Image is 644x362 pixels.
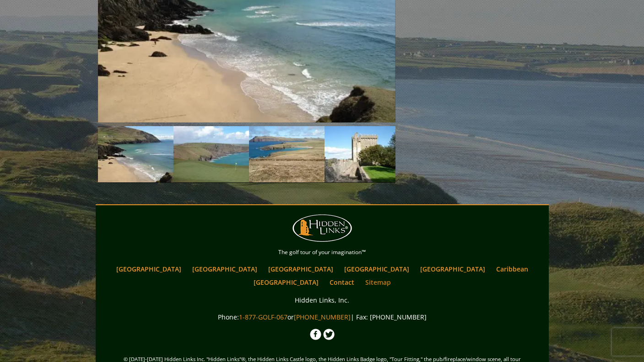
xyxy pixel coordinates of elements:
[98,294,547,306] p: Hidden Links, Inc.
[249,276,323,289] a: [GEOGRAPHIC_DATA]
[340,262,414,276] a: [GEOGRAPHIC_DATA]
[239,313,287,321] a: 1-877-GOLF-067
[325,276,359,289] a: Contact
[294,313,351,321] a: [PHONE_NUMBER]
[188,262,262,276] a: [GEOGRAPHIC_DATA]
[112,262,186,276] a: [GEOGRAPHIC_DATA]
[323,329,335,340] img: Twitter
[264,262,338,276] a: [GEOGRAPHIC_DATA]
[98,311,547,323] p: Phone: or | Fax: [PHONE_NUMBER]
[310,329,321,340] img: Facebook
[98,247,547,257] p: The golf tour of your imagination™
[416,262,490,276] a: [GEOGRAPHIC_DATA]
[361,276,395,289] a: Sitemap
[492,262,533,276] a: Caribbean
